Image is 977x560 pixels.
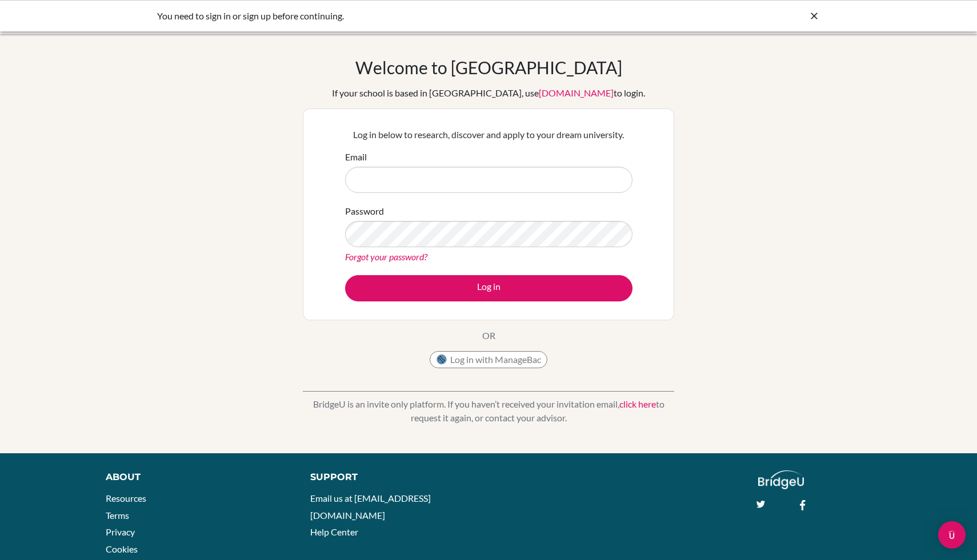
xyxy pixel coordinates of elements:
a: Resources [106,493,146,503]
div: You need to sign in or sign up before continuing. [157,9,648,23]
button: Log in with ManageBac [430,351,547,368]
div: Open Intercom Messenger [938,521,966,549]
p: BridgeU is an invite only platform. If you haven’t received your invitation email, to request it ... [303,397,674,425]
a: Email us at [EMAIL_ADDRESS][DOMAIN_NAME] [310,493,431,521]
a: Help Center [310,526,358,537]
div: Support [310,470,476,484]
img: logo_white@2x-f4f0deed5e89b7ecb1c2cc34c3e3d731f90f0f143d5ea2071677605dd97b5244.png [758,470,804,489]
div: About [106,470,285,484]
label: Password [345,204,384,218]
label: Email [345,150,367,164]
a: [DOMAIN_NAME] [539,87,614,98]
button: Log in [345,275,632,301]
p: Log in below to research, discover and apply to your dream university. [345,128,632,142]
a: Terms [106,510,129,521]
h1: Welcome to [GEOGRAPHIC_DATA] [355,57,622,78]
div: If your school is based in [GEOGRAPHIC_DATA], use to login. [332,86,645,100]
p: OR [482,329,495,343]
a: Forgot your password? [345,251,427,262]
a: click here [619,398,656,409]
a: Privacy [106,526,135,537]
a: Cookies [106,543,138,554]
